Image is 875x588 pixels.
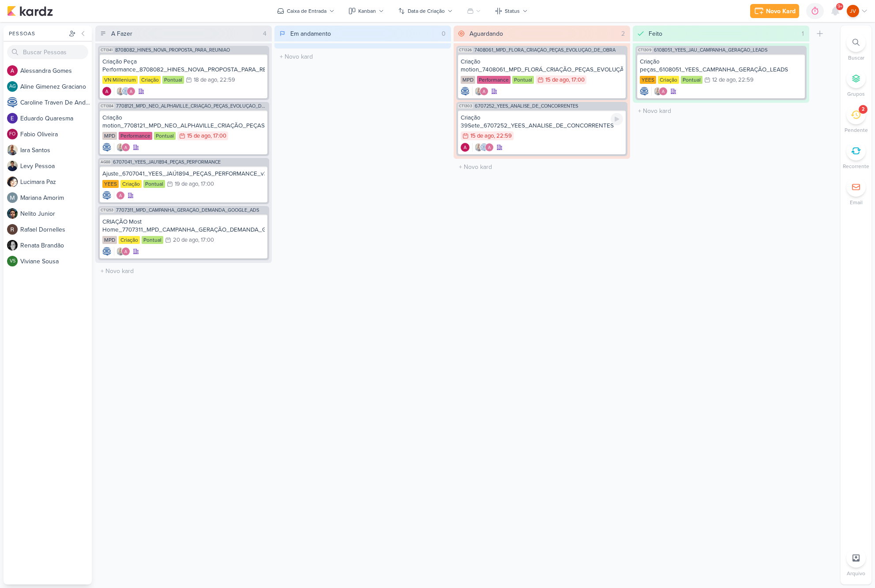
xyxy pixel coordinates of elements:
div: , 17:00 [569,77,585,83]
img: Caroline Traven De Andrade [7,97,18,108]
div: Criador(a): Caroline Traven De Andrade [102,191,111,200]
div: 20 de ago [173,237,198,243]
div: Criação [119,236,140,244]
span: 9+ [837,3,842,10]
div: E d u a r d o Q u a r e s m a [20,114,92,123]
div: Fabio Oliveira [7,129,18,139]
div: Ligar relógio [611,113,623,125]
p: AG [9,84,16,89]
div: Pontual [142,236,163,244]
p: Email [850,198,863,206]
div: , 17:00 [198,181,214,187]
div: 18 de ago [194,77,217,83]
img: Lucimara Paz [7,176,18,187]
span: 7408061_MPD_FLORÁ_CRIAÇÃO_PEÇAS_EVOLUÇÃO_DE_OBRA [474,48,616,52]
span: 7708121_MPD_NEO_ALPHAVILLE_CRIAÇÃO_PEÇAS_EVOLUÇÃO_DE_OBRA [116,104,267,109]
img: Alessandra Gomes [480,87,488,96]
img: Caroline Traven De Andrade [121,87,130,96]
p: Arquivo [847,569,865,577]
img: Caroline Traven De Andrade [461,87,469,96]
img: Nelito Junior [7,208,18,219]
div: A l e s s a n d r a G o m e s [20,66,92,75]
span: CT1341 [100,48,113,52]
div: Pontual [681,76,702,84]
div: Pessoas [7,30,67,37]
div: Criação motion_7408061_MPD_FLORÁ_CRIAÇÃO_PEÇAS_EVOLUÇÃO_DE_OBRA [461,58,623,74]
span: 6707252_YEES_ANALISE_DE_CONCORRENTES [475,104,578,109]
span: CT1303 [458,104,473,109]
span: CT1326 [458,48,473,52]
span: 6707041_YEES_JAÚ1894_PEÇAS_PERFORMANCE [113,160,221,165]
div: Ajuste_6707041_YEES_JAÚ1894_PEÇAS_PERFORMANCE_v3 [102,170,265,178]
p: JV [850,7,856,15]
span: 8708082_HINES_NOVA_PROPOSTA_PARA_REUNIAO [115,48,230,52]
img: Alessandra Gomes [485,143,494,152]
img: Iara Santos [116,247,125,256]
span: CT1309 [637,48,652,52]
input: + Novo kard [97,265,270,277]
img: Caroline Traven De Andrade [102,191,111,200]
div: Criação [658,76,679,84]
div: Pontual [143,180,165,188]
img: Rafael Dornelles [7,224,18,235]
img: Caroline Traven De Andrade [102,143,111,152]
div: Colaboradores: Iara Santos, Caroline Traven De Andrade, Alessandra Gomes [114,87,135,96]
div: 0 [438,29,449,38]
div: Colaboradores: Iara Santos, Alessandra Gomes [472,87,488,96]
img: Caroline Traven De Andrade [640,87,649,96]
div: Pontual [154,132,176,140]
div: Colaboradores: Iara Santos, Alessandra Gomes [651,87,668,96]
img: Iara Santos [116,143,125,152]
div: YEES [640,76,656,84]
img: Alessandra Gomes [121,247,130,256]
input: Buscar Pessoas [7,45,88,59]
div: Performance [119,132,152,140]
div: N e l i t o J u n i o r [20,209,92,218]
div: Pontual [512,76,534,84]
div: , 22:59 [494,133,512,139]
div: Criador(a): Caroline Traven De Andrade [102,247,111,256]
p: FO [9,132,15,137]
div: 4 [259,29,270,38]
img: Alessandra Gomes [116,191,125,200]
div: , 17:00 [210,133,226,139]
div: Colaboradores: Iara Santos, Alessandra Gomes [114,247,130,256]
p: VS [10,259,15,264]
div: Criação Peça Performance_8708082_HINES_NOVA_PROPOSTA_PARA_REUNIAO [102,58,265,74]
img: Levy Pessoa [7,161,18,171]
div: Criador(a): Alessandra Gomes [102,87,111,96]
div: Criador(a): Caroline Traven De Andrade [102,143,111,152]
p: Buscar [848,54,864,62]
div: , 22:59 [736,77,754,83]
div: A l i n e G i m e n e z G r a c i a n o [20,82,92,91]
input: + Novo kard [455,161,628,173]
img: Alessandra Gomes [127,87,135,96]
span: 7707311_MPD_CAMPANHA_GERAÇÃO_DEMANDA_GOOGLE_ADS [116,208,259,213]
li: Ctrl + F [841,33,871,62]
div: Colaboradores: Iara Santos, Caroline Traven De Andrade, Alessandra Gomes [472,143,494,152]
div: 19 de ago [175,181,198,187]
input: + Novo kard [635,105,807,117]
span: 6108051_YEES_JAÚ_CAMPANHA_GERAÇÃO_LEADS [654,48,767,52]
div: Criador(a): Caroline Traven De Andrade [640,87,649,96]
div: 2 [618,29,628,38]
input: + Novo kard [276,50,449,63]
div: 15 de ago [545,77,569,83]
div: YEES [102,180,119,188]
div: Novo Kard [766,7,796,16]
div: Criação [139,76,161,84]
div: Performance [477,76,511,84]
p: Pendente [845,126,868,134]
div: MPD [102,132,117,140]
img: Iara Santos [116,87,125,96]
div: Aline Gimenez Graciano [7,81,18,92]
img: Alessandra Gomes [102,87,111,96]
img: Alessandra Gomes [461,143,469,152]
div: 15 de ago [470,133,494,139]
div: , 17:00 [198,237,214,243]
img: Iara Santos [7,145,18,155]
img: Caroline Traven De Andrade [480,143,488,152]
div: Criador(a): Caroline Traven De Andrade [461,87,469,96]
div: Criação motion_7708121_MPD_NEO_ALPHAVILLE_CRIAÇÃO_PEÇAS_EVOLUÇÃO_DE_OBRA [102,114,265,130]
img: Renata Brandão [7,240,18,251]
